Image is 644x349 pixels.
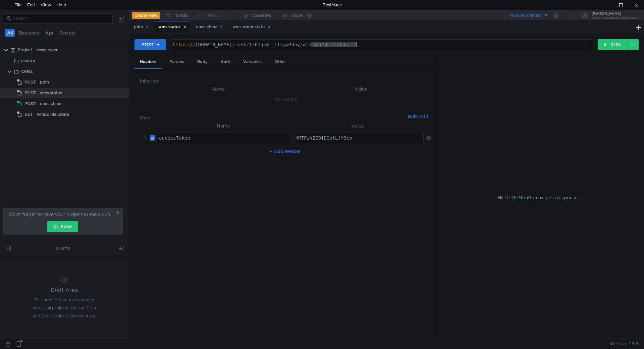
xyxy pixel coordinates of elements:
div: CHMZ [21,66,33,77]
div: Project [18,45,32,55]
div: Drafts [56,244,70,252]
h6: Inherited [140,77,431,85]
div: Redo [208,11,220,19]
span: POST [24,88,36,98]
span: POST [24,77,36,87]
nz-embed-empty: No Results [273,96,297,102]
div: wms.order.statu [232,23,271,31]
span: GET [24,109,33,119]
button: POST [135,39,166,50]
div: Headers [135,56,162,69]
div: Auth [215,56,235,68]
button: Create New [132,12,160,19]
h6: Own [140,114,405,122]
button: RUN [598,39,628,50]
div: Save [291,13,303,18]
div: onec chmz [196,23,223,31]
button: Scripts [57,29,77,37]
div: POST [142,41,154,48]
div: [EMAIL_ADDRESS][DOMAIN_NAME] [592,17,639,19]
div: Variables [238,56,267,68]
div: Other [269,56,291,68]
th: Value [291,85,431,93]
div: Body [192,56,213,68]
button: Undo [160,10,193,20]
div: wms.order.statu [37,109,69,119]
button: Save [47,221,78,232]
span: RUN [512,195,522,201]
span: Don't forget to save your project to the cloud [9,210,110,218]
div: Cookies [253,11,271,19]
div: [PERSON_NAME] [592,12,639,15]
th: Name [155,122,292,130]
div: Params [164,56,190,68]
div: wms status [40,88,62,98]
input: Search... [13,15,109,22]
button: + Add Header [267,147,304,155]
span: Version: 1.3.3 [609,339,639,349]
button: Api [43,29,55,37]
div: electro [21,56,35,66]
div: pdm [40,77,49,87]
div: Temp Project [36,45,57,55]
th: Name [145,85,291,93]
th: Value [292,122,424,130]
button: All [5,29,15,37]
span: POST [24,99,36,109]
div: onec chmz [40,99,61,109]
div: Undo [176,11,188,19]
button: Redo [193,10,224,20]
div: pdm [134,23,149,31]
div: No Environment [510,12,542,19]
button: Requests [17,29,41,37]
button: No Environment [502,10,549,21]
span: Hit the button to get a response [498,194,578,201]
div: wms status [158,23,186,31]
button: Bulk Edit [405,112,431,120]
